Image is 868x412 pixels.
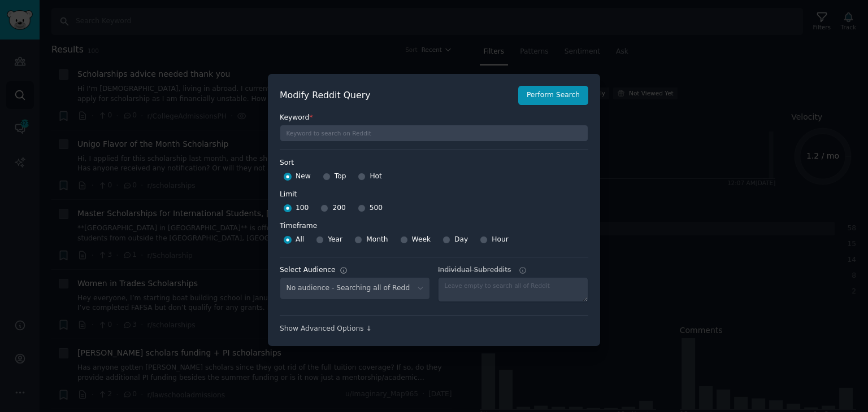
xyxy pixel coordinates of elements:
span: Hot [370,172,382,182]
label: Individual Subreddits [438,265,588,275]
span: Top [335,172,346,182]
div: Select Audience [280,265,336,275]
span: Month [366,235,388,245]
label: Sort [280,158,588,168]
span: Hour [492,235,509,245]
input: Keyword to search on Reddit [280,125,588,142]
span: Year [328,235,342,245]
label: Timeframe [280,217,588,231]
div: Show Advanced Options ↓ [280,324,588,334]
span: New [296,172,311,182]
div: Limit [280,190,297,200]
span: All [296,235,304,245]
span: Day [454,235,468,245]
h2: Modify Reddit Query [280,89,512,103]
button: Perform Search [518,86,588,105]
label: Keyword [280,113,588,123]
span: 200 [332,203,345,213]
span: 100 [296,203,309,213]
span: Week [412,235,431,245]
span: 500 [370,203,383,213]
